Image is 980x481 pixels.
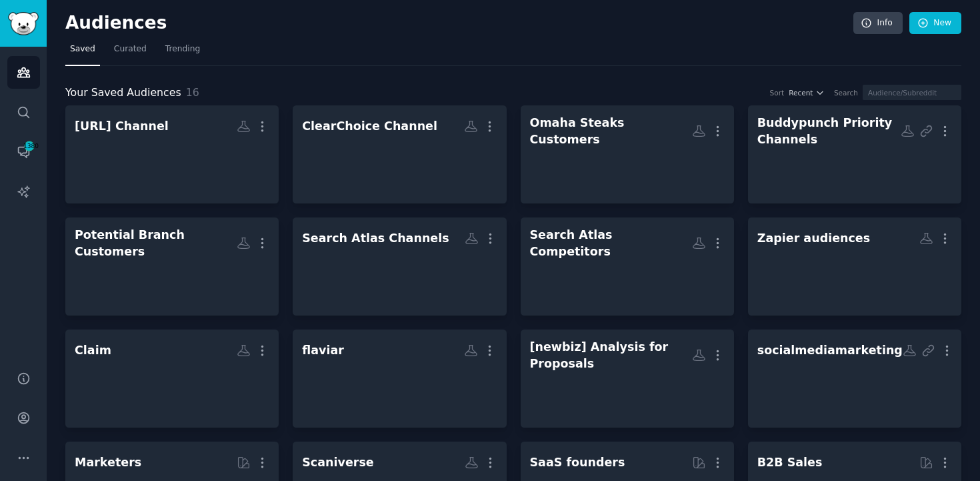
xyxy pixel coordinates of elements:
[186,86,199,99] span: 16
[789,88,813,97] span: Recent
[302,230,449,247] div: Search Atlas Channels
[65,105,279,203] a: [URL] Channel
[302,342,344,359] div: flaviar
[75,454,141,471] div: Marketers
[302,454,373,471] div: Scaniverse
[748,330,961,428] a: socialmediamarketing
[293,105,506,203] a: ClearChoice Channel
[521,105,734,203] a: Omaha Steaks Customers
[863,85,961,100] input: Audience/Subreddit
[530,115,692,147] div: Omaha Steaks Customers
[530,339,692,372] div: [newbiz] Analysis for Proposals
[521,330,734,428] a: [newbiz] Analysis for Proposals
[114,43,147,55] span: Curated
[165,43,200,55] span: Trending
[161,39,205,66] a: Trending
[770,88,785,97] div: Sort
[293,217,506,316] a: Search Atlas Channels
[530,227,692,260] div: Search Atlas Competitors
[521,217,734,316] a: Search Atlas Competitors
[909,12,961,35] a: New
[302,118,437,135] div: ClearChoice Channel
[65,85,181,101] span: Your Saved Audiences
[65,330,279,428] a: Claim
[748,105,961,203] a: Buddypunch Priority Channels
[23,141,35,151] span: 1380
[757,342,903,359] div: socialmediamarketing
[65,217,279,316] a: Potential Branch Customers
[530,454,625,471] div: SaaS founders
[757,454,823,471] div: B2B Sales
[789,88,825,97] button: Recent
[853,12,903,35] a: Info
[7,135,40,168] a: 1380
[293,330,506,428] a: flaviar
[757,115,901,147] div: Buddypunch Priority Channels
[65,39,100,66] a: Saved
[75,118,169,135] div: [URL] Channel
[757,230,870,247] div: Zapier audiences
[75,227,237,260] div: Potential Branch Customers
[70,43,95,55] span: Saved
[8,12,39,35] img: GummySearch logo
[75,342,111,359] div: Claim
[109,39,151,66] a: Curated
[834,88,858,97] div: Search
[65,13,853,34] h2: Audiences
[748,217,961,316] a: Zapier audiences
